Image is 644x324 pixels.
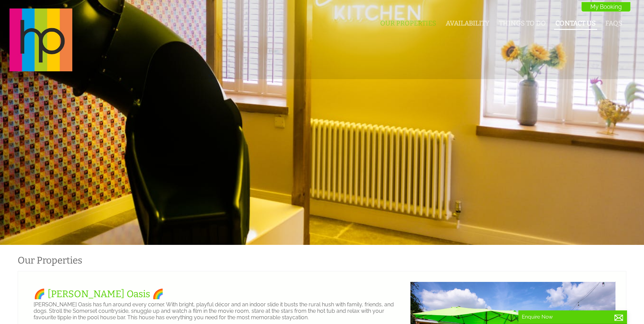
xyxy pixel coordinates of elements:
a: Contact Us [555,19,596,27]
a: Availability [446,19,490,27]
p: [PERSON_NAME] Oasis has fun around every corner. With bright, playful décor and an indoor slide i... [34,301,405,321]
a: Our Properties [380,19,436,27]
a: 🌈 [PERSON_NAME] Oasis 🌈 [34,288,164,300]
a: My Booking [582,2,630,12]
h1: Our Properties [18,255,413,266]
a: Things To Do [499,19,546,27]
a: FAQs [605,19,622,27]
img: Halula Properties [10,8,72,71]
p: Enquire Now [522,314,624,320]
